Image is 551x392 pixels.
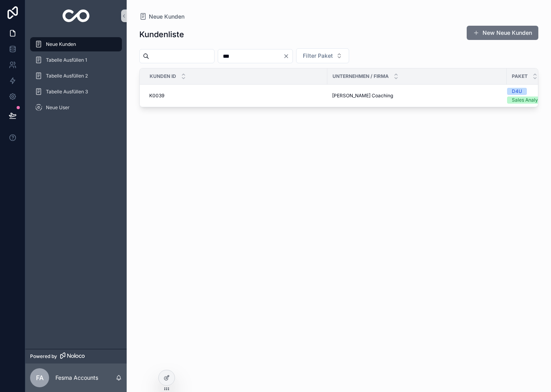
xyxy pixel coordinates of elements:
a: Tabelle Ausfüllen 1 [30,53,122,67]
button: Select Button [296,48,349,63]
button: New Neue Kunden [467,26,538,40]
a: Powered by [25,349,127,364]
h1: Kundenliste [139,29,184,40]
span: Neue User [46,104,70,111]
span: K0039 [149,93,164,99]
a: Neue User [30,100,122,115]
a: Tabelle Ausfüllen 2 [30,69,122,83]
div: scrollable content [25,32,127,125]
span: Unternehmen / Firma [332,73,389,80]
span: Neue Kunden [46,41,76,47]
span: [PERSON_NAME] Coaching [332,93,393,99]
span: Kunden ID [150,73,176,80]
img: App logo [63,9,90,22]
span: Neue Kunden [149,13,184,21]
span: Tabelle Ausfüllen 2 [46,73,88,79]
span: Tabelle Ausfüllen 3 [46,89,88,95]
a: Tabelle Ausfüllen 3 [30,85,122,99]
a: Neue Kunden [30,37,122,51]
a: Neue Kunden [139,13,184,21]
span: FA [36,373,44,383]
span: Filter Paket [303,52,333,60]
p: Fesma Accounts [55,374,98,382]
span: Paket [512,73,528,80]
button: Clear [283,53,293,59]
span: Powered by [30,353,57,360]
div: D4U [512,88,522,95]
span: Tabelle Ausfüllen 1 [46,57,87,63]
div: Sales Analytics [512,97,546,104]
a: K0039 [149,93,323,99]
a: [PERSON_NAME] Coaching [332,93,502,99]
